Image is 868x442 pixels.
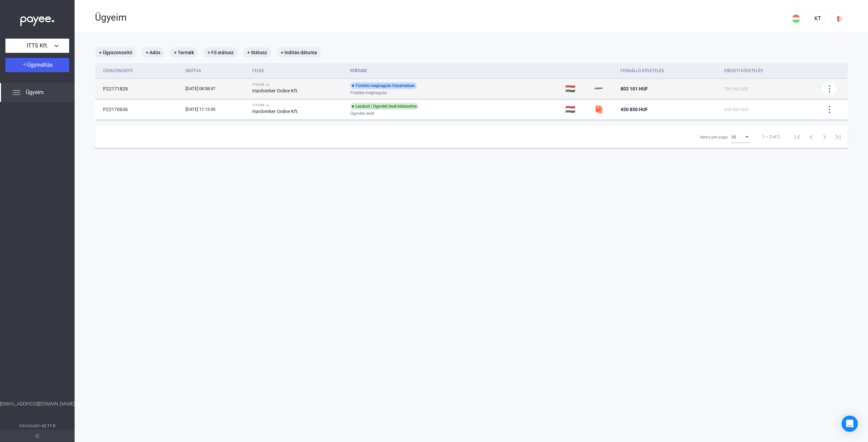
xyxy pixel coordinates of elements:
[27,62,53,68] span: Ügyindítás
[620,86,648,91] span: 802 101 HUF
[826,106,833,113] img: more-blue
[22,62,27,67] img: plus-white.svg
[185,106,247,113] div: [DATE] 11:12:45
[252,67,345,75] div: Felek
[348,63,563,79] th: Státusz
[724,67,814,75] div: Eredeti követelés
[812,15,824,23] div: KT
[142,47,164,58] mat-chip: + Adós
[252,83,345,87] div: ITTS Kft. vs
[27,42,48,50] span: ITTS Kft.
[620,67,664,75] div: Fennálló követelés
[277,47,321,58] mat-chip: + Indítás dátuma
[103,67,180,75] div: Ügyazonosító
[731,133,750,141] mat-select: Items per page:
[26,88,44,97] span: Ügyeim
[804,130,818,144] button: Previous page
[35,434,39,438] img: arrow-double-left-grey.svg
[185,67,247,75] div: Indítva
[203,47,238,58] mat-chip: + Fő státusz
[95,12,788,23] div: Ügyeim
[595,85,603,93] img: payee-logo
[350,103,419,110] div: Lezárult | Ügyvédi levél kézbesítve
[724,67,763,75] div: Eredeti követelés
[20,13,54,26] img: white-payee-white-dot.svg
[724,87,749,91] span: 795 960 HUF
[792,15,800,23] img: HU
[595,105,603,113] img: szamlazzhu-mini
[810,10,826,27] button: KT
[95,47,136,58] mat-chip: + Ügyazonosító
[620,67,719,75] div: Fennálló követelés
[103,67,133,75] div: Ügyazonosító
[563,99,592,120] td: 🇭🇺
[831,130,845,144] button: Last page
[620,107,648,112] span: 450 850 HUF
[818,130,831,144] button: Next page
[788,10,804,27] button: HU
[831,10,848,27] button: logout-red
[12,88,20,97] img: list.svg
[731,135,736,140] span: 10
[185,67,201,75] div: Indítva
[350,109,374,118] span: Ügyvédi levél
[95,99,183,120] td: P22170636
[724,107,749,112] span: 450 850 HUF
[185,85,247,92] div: [DATE] 08:58:47
[252,109,299,114] strong: Hardverker Online Kft.
[791,130,804,144] button: First page
[700,133,728,141] div: Items per page:
[252,67,264,75] div: Felek
[243,47,271,58] mat-chip: + Státusz
[563,79,592,99] td: 🇭🇺
[822,102,836,117] button: more-blue
[252,88,299,93] strong: Hardverker Online Kft.
[822,82,836,96] button: more-blue
[826,85,833,92] img: more-blue
[842,416,858,432] div: Open Intercom Messenger
[252,103,345,107] div: ITTS Kft. vs
[350,89,387,97] span: Fizetési meghagyás
[42,423,56,428] strong: v2.11.0
[5,58,69,72] button: Ügyindítás
[170,47,198,58] mat-chip: + Termék
[350,82,417,89] div: Fizetési meghagyás folyamatban
[762,133,780,141] div: 1 – 2 of 2
[95,79,183,99] td: P22171828
[5,39,69,53] button: ITTS Kft.
[836,15,843,22] img: logout-red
